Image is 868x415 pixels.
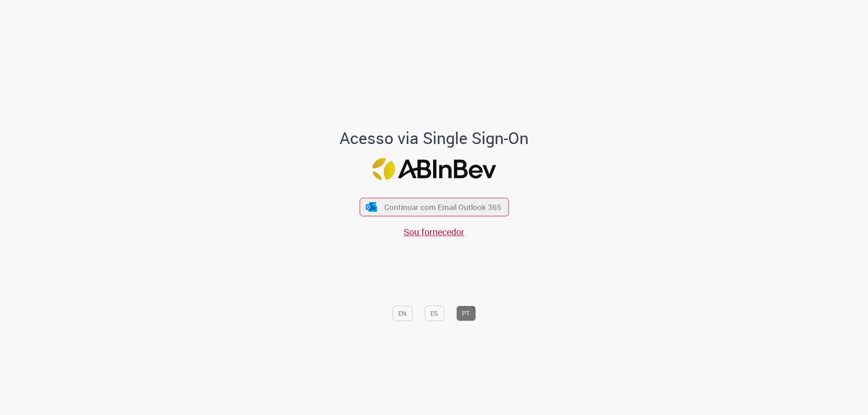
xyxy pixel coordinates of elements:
a: Sou fornecedor [404,226,464,238]
h1: Acesso via Single Sign-On [309,129,560,147]
button: ES [425,306,444,321]
button: ícone Azure/Microsoft 360 Continuar com Email Outlook 365 [359,198,509,216]
span: Continuar com Email Outlook 365 [384,202,501,212]
img: Logo ABInBev [372,158,496,180]
button: PT [456,306,476,321]
img: ícone Azure/Microsoft 360 [365,202,378,212]
button: EN [392,306,412,321]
